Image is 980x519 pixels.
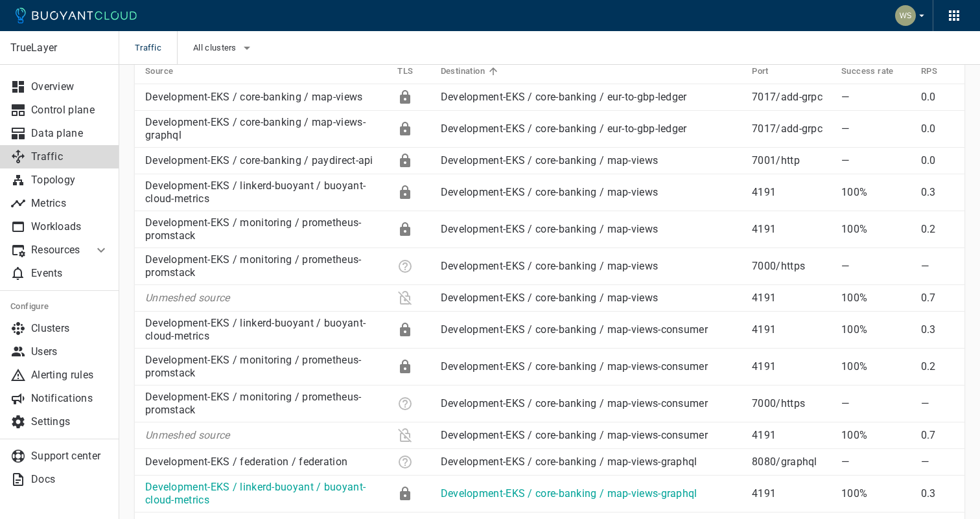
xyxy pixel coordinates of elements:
p: — [921,397,954,410]
span: TLS [397,65,430,77]
p: — [841,456,911,468]
p: Notifications [31,392,109,405]
div: Unknown [397,259,413,274]
a: Development-EKS / core-banking / map-views [441,186,659,198]
p: 7001 / http [752,154,831,167]
a: Development-EKS / linkerd-buoyant / buoyant-cloud-metrics [145,481,366,506]
p: Traffic [31,150,109,163]
p: Events [31,267,109,280]
img: Weichung Shaw [895,5,916,26]
p: Workloads [31,220,109,233]
p: — [921,260,954,273]
a: Development-EKS / monitoring / prometheus-promstack [145,391,362,416]
a: Development-EKS / core-banking / map-views-graphql [145,116,366,141]
h5: Success rate [841,66,894,76]
p: 0.2 [921,360,954,373]
a: Development-EKS / core-banking / map-views [441,154,659,167]
p: Docs [31,473,109,486]
p: Overview [31,80,109,93]
p: — [841,91,911,104]
p: 4191 [752,186,831,199]
p: 4191 [752,429,831,442]
span: All clusters [193,43,239,53]
a: Development-EKS / core-banking / map-views [441,292,659,304]
p: 4191 [752,292,831,305]
p: 100% [841,292,911,305]
span: Port [752,65,786,77]
a: Development-EKS / monitoring / prometheus-promstack [145,216,362,242]
p: Data plane [31,127,109,140]
p: Unmeshed source [145,429,387,442]
h5: Destination [441,66,485,76]
span: Traffic [135,31,177,65]
div: Unknown [397,396,413,411]
p: 100% [841,429,911,442]
a: Development-EKS / linkerd-buoyant / buoyant-cloud-metrics [145,317,366,342]
p: 8080 / graphql [752,456,831,468]
span: RPS [921,65,954,77]
p: TrueLayer [10,41,108,54]
a: Development-EKS / federation / federation [145,456,347,468]
p: — [841,122,911,135]
p: Control plane [31,104,109,117]
a: Development-EKS / core-banking / map-views-graphql [441,456,697,468]
p: 100% [841,360,911,373]
p: 4191 [752,360,831,373]
h5: RPS [921,66,937,76]
p: Support center [31,450,109,463]
p: Settings [31,415,109,428]
a: Development-EKS / core-banking / map-views-consumer [441,397,708,409]
p: 0.3 [921,487,954,500]
h5: Port [752,66,769,76]
a: Development-EKS / core-banking / map-views-consumer [441,360,708,373]
p: 0.3 [921,186,954,199]
a: Development-EKS / monitoring / prometheus-promstack [145,354,362,379]
p: — [921,456,954,468]
p: 0.7 [921,292,954,305]
p: 0.2 [921,223,954,236]
p: 0.0 [921,154,954,167]
div: Unknown [397,454,413,470]
h5: Source [145,66,173,76]
span: Source [145,65,190,77]
p: 7017 / add-grpc [752,91,831,104]
a: Development-EKS / core-banking / paydirect-api [145,154,373,167]
a: Development-EKS / linkerd-buoyant / buoyant-cloud-metrics [145,179,366,205]
p: 7000 / https [752,397,831,410]
p: 100% [841,323,911,336]
p: 0.3 [921,323,954,336]
a: Development-EKS / core-banking / map-views [441,223,659,235]
a: Development-EKS / core-banking / map-views-consumer [441,323,708,336]
a: Development-EKS / monitoring / prometheus-promstack [145,253,362,279]
span: Destination [441,65,502,77]
p: 7000 / https [752,260,831,273]
p: Topology [31,174,109,187]
span: Success rate [841,65,911,77]
a: Development-EKS / core-banking / map-views-consumer [441,429,708,441]
a: Development-EKS / core-banking / map-views [145,91,363,103]
a: Development-EKS / core-banking / eur-to-gbp-ledger [441,91,687,103]
p: 7017 / add-grpc [752,122,831,135]
div: Plaintext [397,290,413,306]
a: Development-EKS / core-banking / map-views [441,260,659,272]
p: 100% [841,487,911,500]
a: Development-EKS / core-banking / map-views-graphql [441,487,697,500]
p: — [841,260,911,273]
p: 4191 [752,487,831,500]
p: — [841,154,911,167]
a: Development-EKS / core-banking / eur-to-gbp-ledger [441,122,687,135]
div: Plaintext [397,428,413,443]
h5: Configure [10,301,109,312]
p: Metrics [31,197,109,210]
p: 100% [841,186,911,199]
p: 0.0 [921,91,954,104]
p: Users [31,345,109,358]
p: 0.7 [921,429,954,442]
button: All clusters [193,38,255,58]
p: Clusters [31,322,109,335]
p: 100% [841,223,911,236]
p: 4191 [752,323,831,336]
p: Unmeshed source [145,292,387,305]
h5: TLS [397,66,413,76]
p: Alerting rules [31,369,109,382]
